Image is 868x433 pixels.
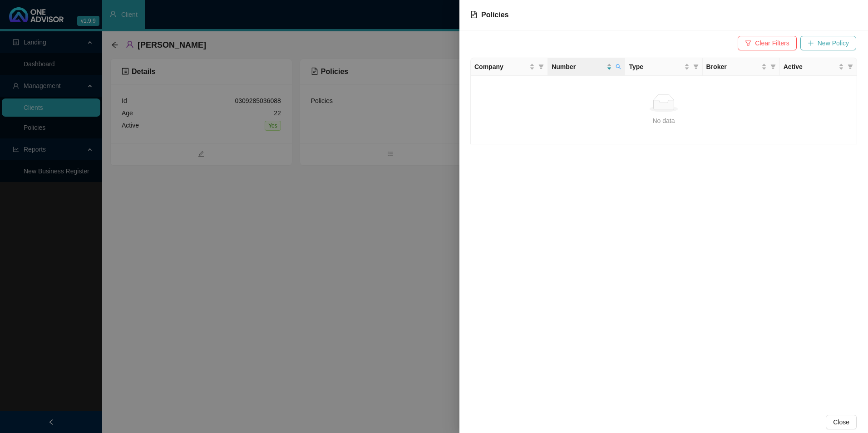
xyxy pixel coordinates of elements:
[481,11,508,19] span: Policies
[770,64,776,69] span: filter
[693,64,699,69] span: filter
[784,62,837,72] span: Active
[826,415,857,429] button: Close
[470,11,478,18] span: file-text
[769,60,778,74] span: filter
[691,60,700,74] span: filter
[833,417,849,427] span: Close
[537,60,546,74] span: filter
[703,58,780,76] th: Broker
[738,36,796,50] button: Clear Filters
[538,64,544,69] span: filter
[848,64,853,69] span: filter
[474,62,528,72] span: Company
[800,36,856,50] button: New Policy
[706,62,759,72] span: Broker
[846,60,855,74] span: filter
[625,58,702,76] th: Type
[745,40,751,46] span: filter
[471,58,548,76] th: Company
[616,64,621,69] span: search
[755,38,789,48] span: Clear Filters
[780,58,857,76] th: Active
[478,116,849,126] div: No data
[629,62,682,72] span: Type
[818,38,849,48] span: New Policy
[552,62,605,72] span: Number
[808,40,814,46] span: plus
[614,60,623,74] span: search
